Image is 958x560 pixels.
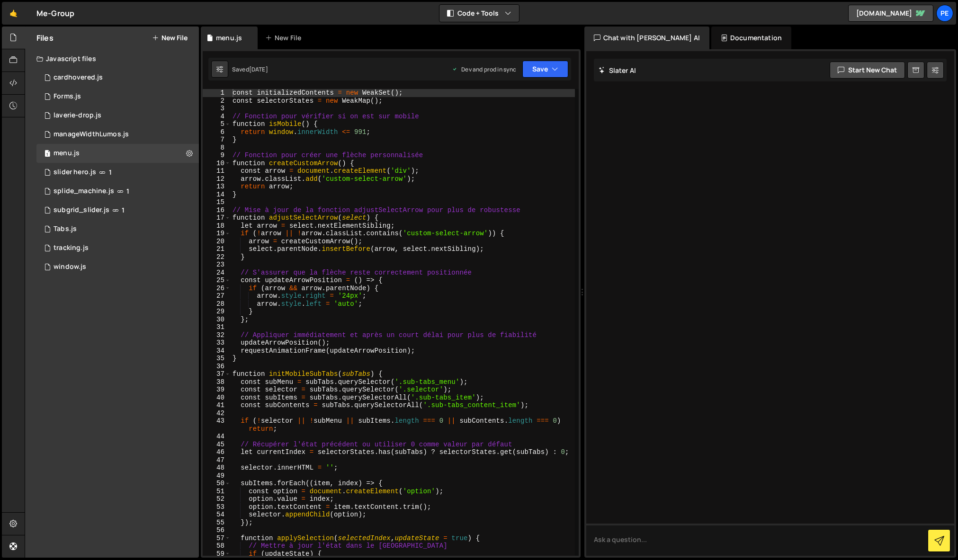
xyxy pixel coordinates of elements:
[203,120,231,128] div: 5
[203,456,231,464] div: 47
[203,191,231,199] div: 14
[452,65,516,73] div: Dev and prod in sync
[203,394,231,402] div: 40
[203,261,231,269] div: 23
[203,167,231,175] div: 11
[203,378,231,386] div: 38
[203,417,231,433] div: 43
[203,363,231,371] div: 36
[203,542,231,550] div: 58
[599,66,636,75] h2: Slater AI
[54,206,109,214] div: subgrid_slider.js
[584,27,709,49] div: Chat with [PERSON_NAME] AI
[36,220,199,239] div: 8607/17978.js
[152,34,188,42] button: New File
[36,239,199,258] div: 8607/20637.js
[45,151,50,158] span: 1
[203,386,231,394] div: 39
[203,128,231,136] div: 6
[848,5,933,22] a: [DOMAIN_NAME]
[36,201,199,220] div: 8607/20778.js
[54,149,80,158] div: menu.js
[36,68,199,87] div: 8607/18409.js
[203,160,231,168] div: 10
[203,183,231,191] div: 13
[203,409,231,418] div: 42
[54,111,101,120] div: laverie-drop.js
[265,33,305,43] div: New File
[203,331,231,339] div: 32
[203,526,231,534] div: 56
[232,65,268,73] div: Saved
[203,151,231,160] div: 9
[203,519,231,527] div: 55
[203,253,231,261] div: 22
[203,464,231,472] div: 48
[54,187,114,196] div: splide_machine.js
[203,433,231,441] div: 44
[216,33,242,43] div: menu.js
[203,222,231,230] div: 18
[203,292,231,300] div: 27
[203,308,231,316] div: 29
[203,97,231,105] div: 2
[203,198,231,206] div: 15
[36,258,199,276] div: 8607/17986.js
[203,370,231,378] div: 37
[522,61,568,78] button: Save
[36,144,199,163] div: 8607/18248.js
[203,105,231,113] div: 3
[203,441,231,449] div: 45
[249,65,268,73] div: [DATE]
[936,5,953,22] a: Pe
[54,225,77,233] div: Tabs.js
[203,206,231,214] div: 16
[203,269,231,277] div: 24
[36,106,199,125] div: 8607/32414.js
[2,2,25,25] a: 🤙
[126,187,129,195] span: 1
[203,550,231,558] div: 59
[203,230,231,238] div: 19
[203,472,231,480] div: 49
[36,33,54,43] h2: Files
[203,113,231,121] div: 4
[203,480,231,488] div: 50
[711,27,791,49] div: Documentation
[54,130,129,139] div: manageWidthLumos.js
[36,125,199,144] div: 8607/18002.js
[203,89,231,97] div: 1
[203,495,231,503] div: 52
[203,276,231,284] div: 25
[203,175,231,183] div: 12
[830,62,905,79] button: Start new chat
[36,182,199,201] div: 8607/37063.js
[54,263,86,271] div: window.js
[54,244,89,252] div: tracking.js
[203,316,231,324] div: 30
[54,73,103,82] div: cardhovered.js
[203,136,231,144] div: 7
[203,144,231,152] div: 8
[203,488,231,496] div: 51
[203,284,231,293] div: 26
[203,300,231,308] div: 28
[203,511,231,519] div: 54
[122,206,125,214] span: 1
[203,339,231,347] div: 33
[36,163,199,182] div: 8607/25240.js
[203,238,231,246] div: 20
[54,92,81,101] div: Forms.js
[203,245,231,253] div: 21
[203,214,231,222] div: 17
[203,347,231,355] div: 34
[109,169,112,176] span: 1
[54,168,96,177] div: slider hero.js
[203,448,231,456] div: 46
[439,5,519,22] button: Code + Tools
[36,87,199,106] div: 8607/18344.js
[203,323,231,331] div: 31
[203,355,231,363] div: 35
[203,534,231,542] div: 57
